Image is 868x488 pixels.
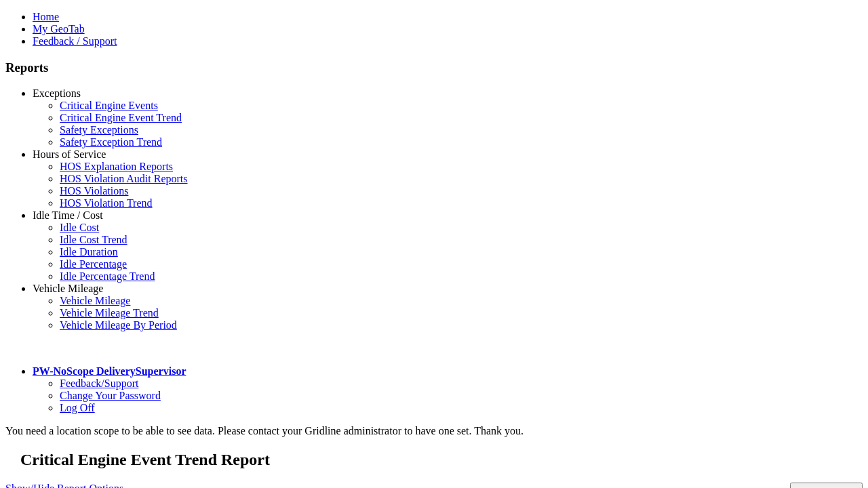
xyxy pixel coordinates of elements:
[60,307,159,319] a: Vehicle Mileage Trend
[60,112,182,123] a: Critical Engine Event Trend
[33,11,59,22] a: Home
[60,161,173,172] a: HOS Explanation Reports
[60,185,128,197] a: HOS Violations
[60,173,188,184] a: HOS Violation Audit Reports
[33,35,117,47] a: Feedback / Support
[60,222,99,233] a: Idle Cost
[60,100,158,111] a: Critical Engine Events
[33,283,103,294] a: Vehicle Mileage
[33,209,103,221] a: Idle Time / Cost
[60,136,162,148] a: Safety Exception Trend
[60,197,153,209] a: HOS Violation Trend
[60,258,127,270] a: Idle Percentage
[33,148,106,160] a: Hours of Service
[60,402,95,413] a: Log Off
[60,378,138,389] a: Feedback/Support
[60,390,161,401] a: Change Your Password
[33,87,81,99] a: Exceptions
[60,234,127,245] a: Idle Cost Trend
[20,451,863,469] h2: Critical Engine Event Trend Report
[60,295,130,306] a: Vehicle Mileage
[5,60,863,75] h3: Reports
[33,23,85,35] a: My GeoTab
[5,425,863,437] div: You need a location scope to be able to see data. Please contact your Gridline administrator to h...
[60,319,177,331] a: Vehicle Mileage By Period
[60,246,118,258] a: Idle Duration
[60,270,155,282] a: Idle Percentage Trend
[33,365,186,377] a: PW-NoScope DeliverySupervisor
[60,124,138,136] a: Safety Exceptions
